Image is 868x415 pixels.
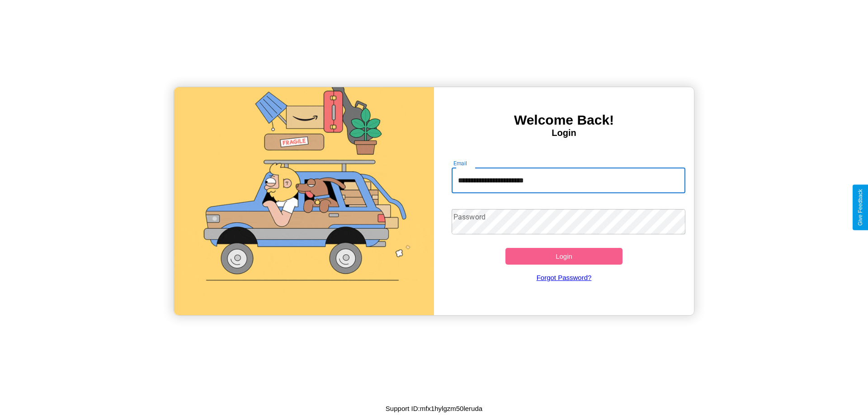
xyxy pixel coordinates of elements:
[505,248,623,265] button: Login
[447,265,681,290] a: Forgot Password?
[434,112,694,128] h3: Welcome Back!
[453,159,467,167] label: Email
[857,189,863,226] div: Give Feedback
[434,128,694,138] h4: Login
[174,87,434,315] img: gif
[386,402,482,415] p: Support ID: mfx1hylgzm50leruda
